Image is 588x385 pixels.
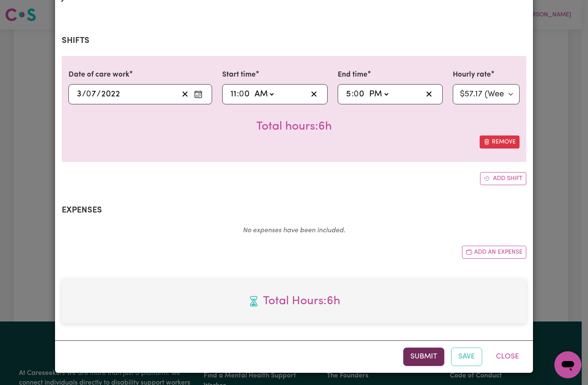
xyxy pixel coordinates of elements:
[230,88,237,101] input: --
[239,88,250,101] input: --
[86,90,91,98] span: 0
[222,69,256,80] label: Start time
[403,348,444,366] button: Submit job report
[489,348,526,366] button: Close
[76,88,82,101] input: --
[451,348,482,366] button: Save job report
[239,90,244,98] span: 0
[256,121,332,133] span: Total hours worked: 6 hours
[101,88,120,101] input: ----
[97,90,101,99] span: /
[352,90,354,99] span: :
[87,88,97,101] input: --
[243,227,345,234] em: No expenses have been included.
[346,88,352,101] input: --
[82,90,86,99] span: /
[554,351,581,378] iframe: Button to launch messaging window
[354,88,365,101] input: --
[68,69,129,80] label: Date of care work
[480,172,526,185] button: Add another shift
[178,88,192,101] button: Clear date
[237,90,239,99] span: :
[68,292,520,310] span: Total hours worked: 6 hours
[462,246,526,259] button: Add another expense
[62,36,526,46] h2: Shifts
[338,69,367,80] label: End time
[453,69,491,80] label: Hourly rate
[354,90,359,98] span: 0
[480,135,520,149] button: Remove this shift
[192,88,205,101] button: Enter the date of care work
[62,205,526,215] h2: Expenses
